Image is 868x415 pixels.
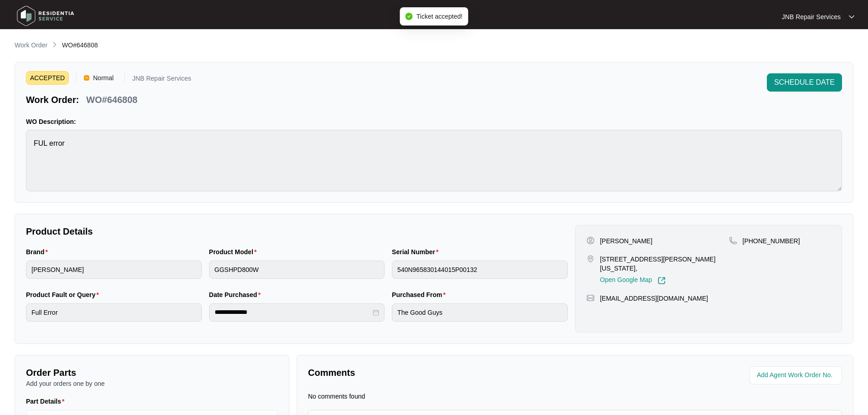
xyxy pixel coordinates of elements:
[26,130,842,191] textarea: FUL error
[406,13,413,20] span: check-circle
[26,366,278,379] p: Order Parts
[26,261,202,279] input: Brand
[729,236,737,245] img: map-pin
[132,75,191,85] p: JNB Repair Services
[15,41,47,50] p: Work Order
[209,290,264,299] label: Date Purchased
[392,247,442,256] label: Serial Number
[26,303,202,322] input: Product Fault or Query
[51,41,58,48] img: chevron-right
[14,2,77,30] img: residentia service logo
[757,370,837,381] input: Add Agent Work Order No.
[849,15,854,19] img: dropdown arrow
[26,225,568,238] p: Product Details
[62,41,98,49] span: WO#646808
[416,13,462,20] span: Ticket accepted!
[26,247,51,256] label: Brand
[586,236,595,245] img: user-pin
[26,71,69,85] span: ACCEPTED
[600,236,652,246] p: [PERSON_NAME]
[392,303,568,322] input: Purchased From
[657,277,666,285] img: Link-External
[215,307,371,317] input: Date Purchased
[600,255,729,273] p: [STREET_ADDRESS][PERSON_NAME][US_STATE],
[13,41,49,51] a: Work Order
[782,12,841,21] p: JNB Repair Services
[743,236,800,246] p: [PHONE_NUMBER]
[774,77,835,88] span: SCHEDULE DATE
[600,277,666,285] a: Open Google Map
[26,397,68,406] label: Part Details
[86,93,137,106] p: WO#646808
[767,73,842,92] button: SCHEDULE DATE
[26,93,79,106] p: Work Order:
[392,261,568,279] input: Serial Number
[392,290,449,299] label: Purchased From
[26,290,103,299] label: Product Fault or Query
[89,71,117,85] span: Normal
[209,261,385,279] input: Product Model
[209,247,261,256] label: Product Model
[600,294,708,303] p: [EMAIL_ADDRESS][DOMAIN_NAME]
[84,75,89,81] img: Vercel Logo
[26,379,278,388] p: Add your orders one by one
[308,366,569,379] p: Comments
[308,392,365,401] p: No comments found
[586,294,595,302] img: map-pin
[26,117,842,126] p: WO Description:
[586,255,595,263] img: map-pin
